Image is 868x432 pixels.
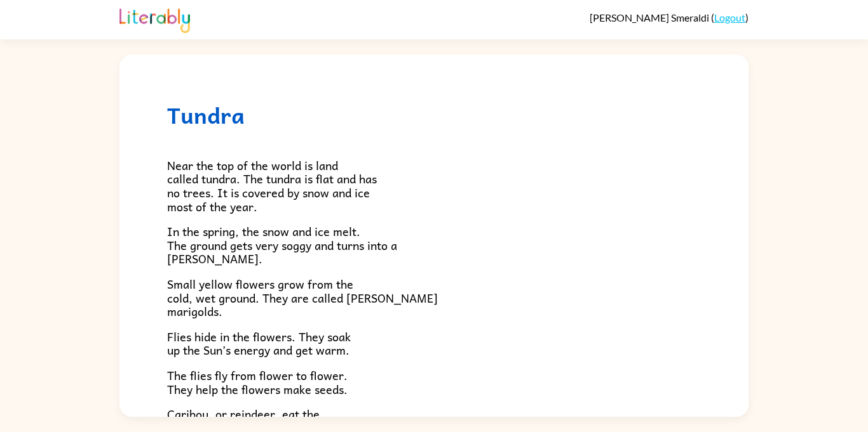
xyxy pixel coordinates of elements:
[590,11,711,23] span: [PERSON_NAME] Smeraldi
[590,11,749,23] div: ( )
[167,156,377,216] span: Near the top of the world is land called tundra. The tundra is flat and has no trees. It is cover...
[167,275,438,320] span: Small yellow flowers grow from the cold, wet ground. They are called [PERSON_NAME] marigolds.
[119,5,190,33] img: Literably
[167,222,397,268] span: In the spring, the snow and ice melt. The ground gets very soggy and turns into a [PERSON_NAME].
[714,11,745,23] a: Logout
[167,102,701,128] h1: Tundra
[167,327,351,360] span: Flies hide in the flowers. They soak up the Sun’s energy and get warm.
[167,366,348,398] span: The flies fly from flower to flower. They help the flowers make seeds.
